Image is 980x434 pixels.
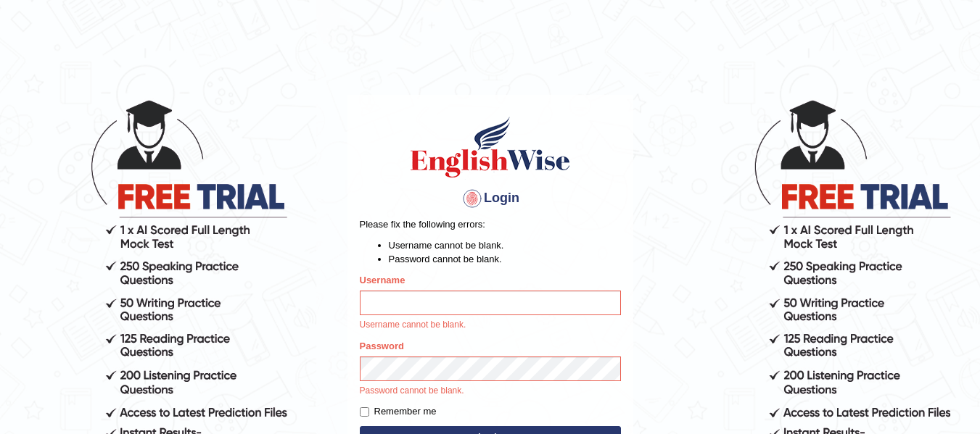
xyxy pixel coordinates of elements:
img: Logo of English Wise sign in for intelligent practice with AI [408,114,573,180]
li: Password cannot be blank. [389,252,621,266]
label: Password [360,339,404,353]
label: Username [360,273,405,287]
label: Remember me [360,404,437,419]
p: Please fix the following errors: [360,217,621,231]
li: Username cannot be blank. [389,238,621,252]
p: Password cannot be blank. [360,385,621,398]
p: Username cannot be blank. [360,319,621,332]
input: Remember me [360,407,369,417]
h4: Login [360,187,621,210]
